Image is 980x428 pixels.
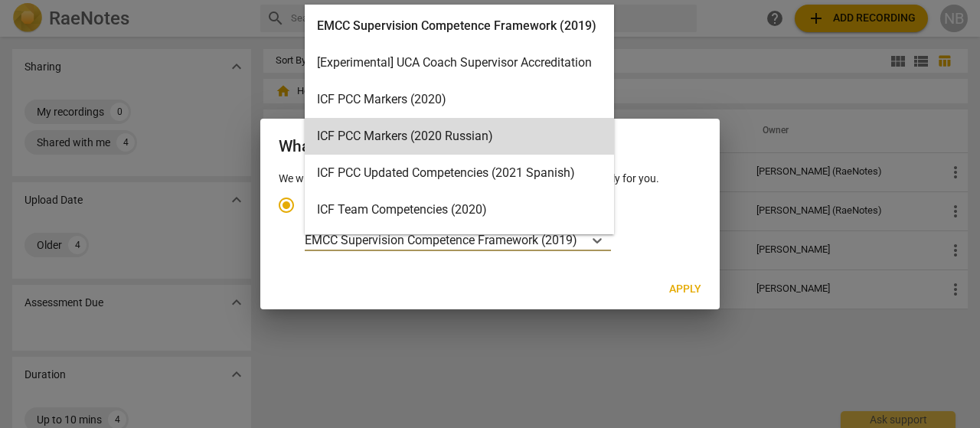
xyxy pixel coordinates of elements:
[279,137,701,156] h2: What will you be using RaeNotes for?
[305,8,614,44] div: EMCC Supervision Competence Framework (2019)
[305,81,614,118] div: ICF PCC Markers (2020)
[579,233,582,247] input: Ideal for transcribing and assessing coaching sessionsEMCC Supervision Competence Framework (2019)
[305,191,614,228] div: ICF Team Competencies (2020)
[305,231,577,249] p: EMCC Supervision Competence Framework (2019)
[669,282,701,297] span: Apply
[279,171,701,187] p: We will use this to recommend app design and note categories especially for you.
[305,44,614,81] div: [Experimental] UCA Coach Supervisor Accreditation
[305,228,614,265] div: ICF Updated Competencies (2019 Japanese)
[657,276,714,303] button: Apply
[279,187,701,252] div: Account type
[305,118,614,155] div: ICF PCC Markers (2020 Russian)
[305,155,614,191] div: ICF PCC Updated Competencies (2021 Spanish)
